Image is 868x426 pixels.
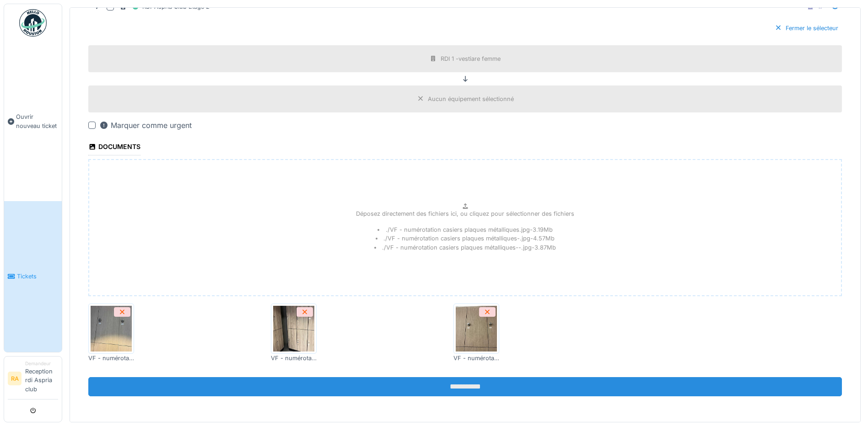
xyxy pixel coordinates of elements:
[441,54,501,63] div: RDI 1 -vestiare femme
[19,9,47,37] img: Badge_color-CXgf-gQk.svg
[356,209,574,218] p: Déposez directement des fichiers ici, ou cliquez pour sélectionner des fichiers
[4,201,62,352] a: Tickets
[771,22,842,34] div: Fermer le sélecteur
[17,272,58,281] span: Tickets
[376,234,555,243] li: ./VF - numérotation casiers plaques métalliques-.jpg - 4.57 Mb
[25,360,58,397] li: Reception rdi Aspria club
[91,306,132,351] img: hy8gfy3kqhiqjnrd3awknvwd90sr
[99,120,192,131] div: Marquer comme urgent
[377,225,553,234] li: ./VF - numérotation casiers plaques métalliques.jpg - 3.19 Mb
[271,354,317,362] div: VF - numérotation casiers plaques métalliques.jpg
[88,140,140,155] div: Documents
[273,306,314,351] img: 8of2nwq6a0mqde6gb8vfqo1zsr1x
[453,354,499,362] div: VF - numérotation casiers plaques métalliques-.jpg
[25,360,58,367] div: Demandeur
[456,306,497,351] img: yu8ldgbi6s2g7dbb7hpp1o84yic1
[374,243,556,252] li: ./VF - numérotation casiers plaques métalliques--.jpg - 3.87 Mb
[88,354,134,362] div: VF - numérotation casiers plaques métalliques--.jpg
[8,360,58,399] a: RA DemandeurReception rdi Aspria club
[8,372,22,385] li: RA
[428,95,514,103] div: Aucun équipement sélectionné
[4,42,62,201] a: Ouvrir nouveau ticket
[16,112,58,130] span: Ouvrir nouveau ticket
